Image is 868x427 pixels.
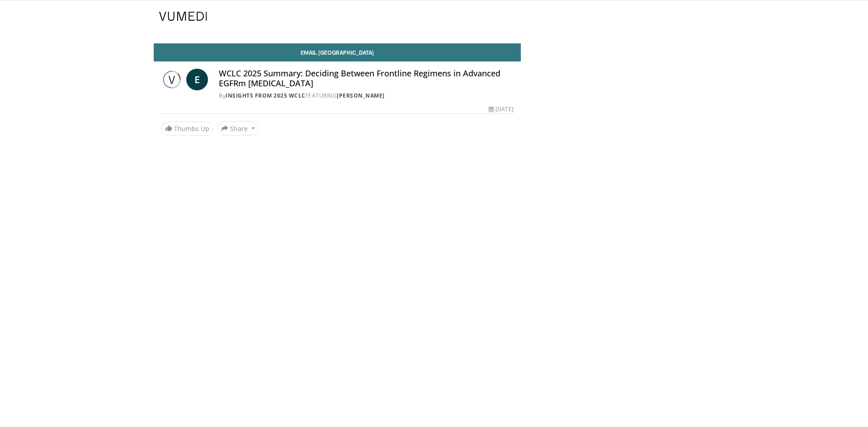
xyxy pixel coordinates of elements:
a: [PERSON_NAME] [337,92,385,99]
div: By FEATURING [219,92,514,100]
a: Insights from 2025 WCLC [226,92,306,99]
img: Insights from 2025 WCLC [161,69,183,90]
img: VuMedi Logo [159,12,207,21]
div: [DATE] [489,105,513,113]
a: E [186,69,208,90]
a: Email [GEOGRAPHIC_DATA] [154,43,521,61]
button: Share [217,121,259,136]
h4: WCLC 2025 Summary: Deciding Between Frontline Regimens in Advanced EGFRm [MEDICAL_DATA] [219,69,514,88]
a: Thumbs Up [161,122,213,136]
